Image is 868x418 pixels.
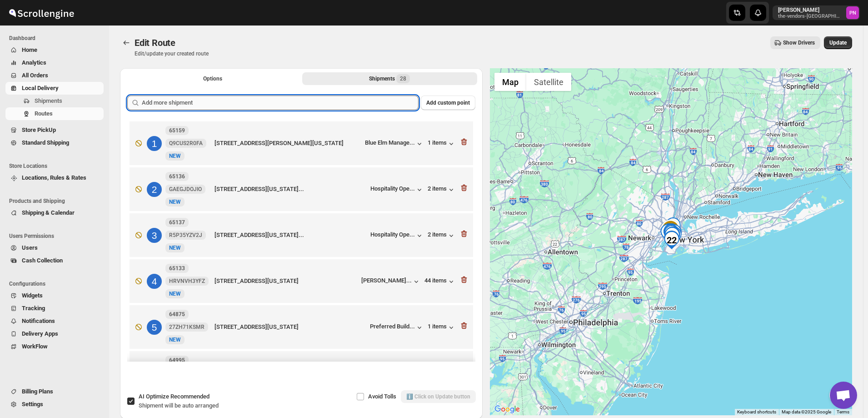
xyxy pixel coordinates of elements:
span: Configurations [9,280,105,287]
button: Home [5,44,104,56]
b: 65136 [169,173,185,180]
span: Products and Shipping [9,197,105,205]
div: [STREET_ADDRESS][US_STATE] [215,277,358,286]
div: Preferred Build... [370,323,415,330]
button: Users [5,242,104,254]
span: Standard Shipping [22,139,69,146]
div: [STREET_ADDRESS][US_STATE]... [215,231,367,240]
p: the-vendors-[GEOGRAPHIC_DATA] [778,14,843,19]
button: Locations, Rules & Rates [5,171,104,184]
span: NEW [169,153,181,159]
span: Settings [22,401,43,408]
span: AI Optimize [139,393,210,400]
button: Settings [5,398,104,411]
span: 27ZH71KSMR [169,323,205,331]
span: Locations, Rules & Rates [22,174,86,181]
span: Add custom point [426,99,470,106]
button: Analytics [5,56,104,69]
div: 1 [147,136,162,151]
button: Shipping & Calendar [5,206,104,219]
button: Routes [120,36,133,49]
div: 22 [663,231,681,249]
button: Billing Plans [5,385,104,398]
span: Avoid Tolls [368,393,396,400]
button: WorkFlow [5,340,104,353]
span: Billing Plans [22,388,53,395]
button: Tracking [5,302,104,315]
b: 64875 [169,311,185,317]
span: Widgets [22,292,43,299]
b: 65137 [169,219,185,226]
button: Add custom point [421,96,475,110]
span: Delivery Apps [22,330,58,337]
button: 2 items [428,185,456,194]
div: Open chat [830,382,857,409]
div: Hospitality Ope... [370,231,415,238]
a: Terms (opens in new tab) [837,409,849,414]
div: 27 [662,224,680,242]
span: Pramod Nair [846,6,859,19]
span: Shipments [35,97,62,104]
p: Edit/update your created route [135,50,209,57]
span: Users [22,244,38,251]
div: [STREET_ADDRESS][PERSON_NAME][US_STATE] [215,139,361,148]
span: GAEGJDOJIO [169,186,202,193]
button: 1 items [428,139,456,148]
button: Show Drivers [770,36,820,49]
img: Google [492,403,522,415]
button: Widgets [5,289,104,302]
button: Routes [5,107,104,120]
div: Blue Elm Manage... [365,139,415,146]
b: 65159 [169,127,185,134]
span: Tracking [22,305,45,312]
span: Store Locations [9,162,105,170]
button: Hospitality Ope... [370,185,424,194]
span: Map data ©2025 Google [782,409,831,414]
span: Q9CUS2R0FA [169,140,203,147]
span: Notifications [22,317,55,324]
span: Edit Route [135,37,175,48]
span: Home [22,46,37,53]
span: NEW [169,199,181,205]
button: 2 items [428,231,456,240]
button: User menu [773,5,860,20]
div: 26 [663,225,681,243]
div: [PERSON_NAME]... [361,277,412,284]
button: Show street map [494,73,526,91]
div: 4 [147,274,162,289]
button: Cash Collection [5,254,104,267]
button: Keyboard shortcuts [737,409,776,415]
span: Recommended [170,393,210,400]
span: R5P35YZV2J [169,232,202,239]
div: 2 [147,182,162,197]
div: [STREET_ADDRESS][US_STATE]... [215,185,367,194]
button: 1 items [428,323,456,332]
div: [STREET_ADDRESS][US_STATE] [215,322,366,332]
span: Local Delivery [22,85,59,91]
span: WorkFlow [22,343,48,350]
div: 44 items [424,277,456,286]
span: Shipment will be auto arranged [139,402,219,409]
span: HRVNVH3YFZ [169,277,205,285]
div: 3 [147,228,162,243]
button: Shipments [5,95,104,107]
button: Selected Shipments [302,72,477,85]
span: NEW [169,291,181,297]
button: Show satellite imagery [526,73,571,91]
div: 24 [663,227,681,245]
b: 64995 [169,357,185,363]
div: Selected Shipments [120,88,483,365]
text: PN [849,10,856,16]
span: Options [203,75,222,82]
div: 4 [659,224,677,242]
span: 28 [400,75,406,82]
span: NEW [169,337,181,343]
button: All Orders [5,69,104,82]
div: 6 [664,217,682,236]
b: 65133 [169,265,185,272]
div: Shipments [369,74,410,83]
